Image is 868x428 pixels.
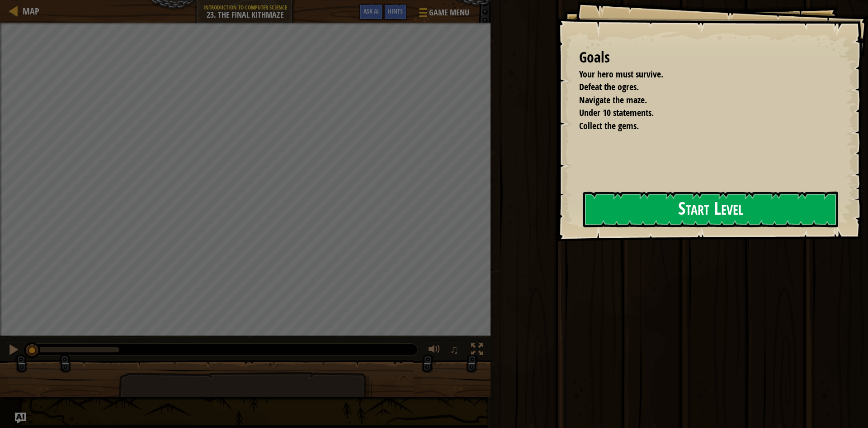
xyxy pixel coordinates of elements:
[15,413,26,423] button: Ask AI
[579,81,639,93] span: Defeat the ogres.
[425,341,443,360] button: Adjust volume
[429,7,469,19] span: Game Menu
[450,343,459,356] span: ♫
[5,341,23,360] button: Ctrl + P: Pause
[579,47,836,68] div: Goals
[579,120,639,132] span: Collect the gems.
[579,68,663,80] span: Your hero must survive.
[448,341,463,360] button: ♫
[412,4,475,25] button: Game Menu
[388,7,403,15] span: Hints
[568,120,834,133] li: Collect the gems.
[468,341,486,360] button: Toggle fullscreen
[579,94,647,106] span: Navigate the maze.
[568,94,834,107] li: Navigate the maze.
[23,5,39,17] span: Map
[359,4,383,20] button: Ask AI
[579,106,654,119] span: Under 10 statements.
[568,81,834,94] li: Defeat the ogres.
[568,106,834,120] li: Under 10 statements.
[583,192,838,227] button: Start Level
[363,7,379,15] span: Ask AI
[18,5,39,17] a: Map
[568,68,834,81] li: Your hero must survive.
